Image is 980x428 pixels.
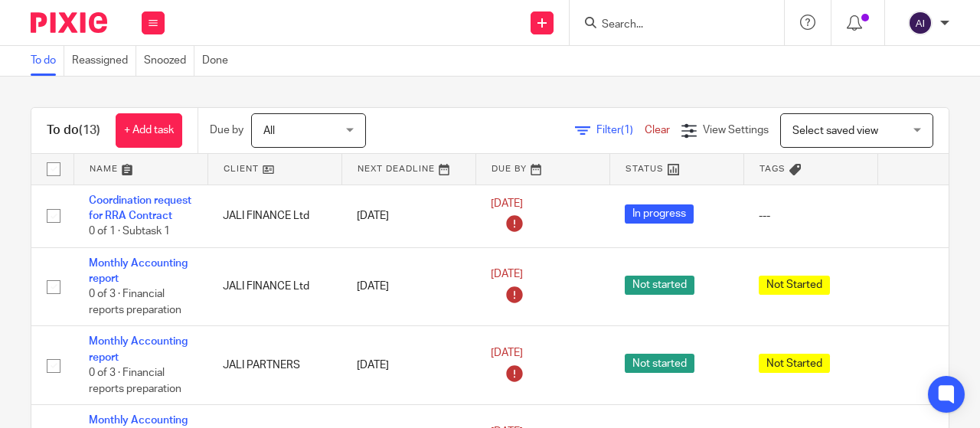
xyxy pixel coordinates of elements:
[621,125,633,136] span: (1)
[625,204,694,224] span: In progress
[491,348,523,358] span: [DATE]
[263,126,275,136] span: All
[207,326,341,405] td: JALI PARTNERS
[596,125,645,136] span: Filter
[89,289,181,316] span: 0 of 3 · Financial reports preparation
[89,195,191,221] a: Coordination request for RRA Contract
[207,185,341,247] td: JALI FINANCE Ltd
[341,326,475,405] td: [DATE]
[759,354,830,373] span: Not Started
[89,368,181,394] span: 0 of 3 · Financial reports preparation
[89,258,188,284] a: Monthly Accounting report
[89,336,188,362] a: Monthly Accounting report
[79,124,100,136] span: (13)
[759,165,786,173] span: Tags
[116,113,182,148] a: + Add task
[908,11,933,35] img: svg%3E
[491,198,523,209] span: [DATE]
[207,247,341,326] td: JALI FINANCE Ltd
[792,126,878,136] span: Select saved view
[144,46,194,76] a: Snoozed
[341,185,475,247] td: [DATE]
[89,226,170,237] span: 0 of 1 · Subtask 1
[625,276,694,295] span: Not started
[31,12,107,33] img: Pixie
[491,270,523,280] span: [DATE]
[31,46,64,76] a: To do
[47,123,100,139] h1: To do
[759,208,862,224] div: ---
[645,125,670,136] a: Clear
[210,123,243,138] p: Due by
[72,46,136,76] a: Reassigned
[202,46,236,76] a: Done
[759,276,830,295] span: Not Started
[341,247,475,326] td: [DATE]
[625,354,694,373] span: Not started
[600,18,738,32] input: Search
[703,125,769,136] span: View Settings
